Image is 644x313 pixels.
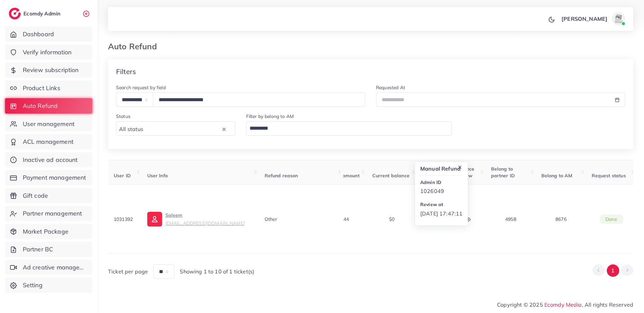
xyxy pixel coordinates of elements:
[222,125,226,133] button: Clear Selected
[5,80,92,96] a: Product Links
[264,173,298,179] span: Refund reason
[108,268,148,275] span: Ticket per page
[23,209,82,218] span: Partner management
[23,48,72,57] span: Verify information
[376,84,405,91] label: Requested At
[23,84,60,92] span: Product Links
[116,113,130,120] label: Status
[23,281,43,290] span: Setting
[264,216,277,222] span: Other
[5,134,92,149] a: ACL management
[5,260,92,275] a: Ad creative management
[592,173,626,179] span: Request status
[118,124,145,134] span: All status
[180,268,254,275] span: Showing 1 to 10 of 1 ticket(s)
[23,66,79,74] span: Review subscription
[420,201,443,208] label: Review at
[147,173,167,179] span: User Info
[23,173,86,182] span: Payment management
[5,45,92,60] a: Verify information
[23,263,87,272] span: Ad creative management
[114,173,131,179] span: User ID
[5,277,92,293] a: Setting
[558,12,628,25] a: [PERSON_NAME]avatar
[5,26,92,42] a: Dashboard
[23,137,73,146] span: ACL management
[116,121,235,136] div: Search for option
[5,152,92,168] a: Inactive ad account
[9,8,21,19] img: logo
[555,216,567,222] span: 8676
[147,211,245,227] a: Saleem[EMAIL_ADDRESS][DOMAIN_NAME]
[505,216,516,222] span: 4958
[5,98,92,114] a: Auto Refund
[497,301,633,309] span: Copyright © 2025
[605,216,617,222] span: Done
[420,209,463,217] p: [DATE] 17:47:11
[9,8,62,19] a: logoEcomdy Admin
[420,165,461,173] p: manual Refund
[23,120,74,128] span: User management
[582,301,633,309] span: , All rights Reserved
[23,191,48,200] span: Gift code
[420,179,441,186] label: Admin ID
[246,113,294,120] label: Filter by belong to AM
[114,216,133,222] span: 1031392
[544,301,582,308] a: Ecomdy Media
[165,211,245,227] p: Saleem
[322,173,360,179] span: Request amount
[246,121,452,136] div: Search for option
[607,264,619,277] button: Go to page 1
[247,123,443,134] input: Search for option
[23,155,78,164] span: Inactive ad account
[23,245,53,254] span: Partner BC
[5,206,92,221] a: Partner management
[23,10,62,17] h2: Ecomdy Admin
[23,227,68,236] span: Market Package
[561,15,607,23] p: [PERSON_NAME]
[612,12,625,25] img: avatar
[420,187,463,195] p: 1026049
[116,67,136,76] h4: Filters
[5,242,92,257] a: Partner BC
[165,220,245,226] small: [EMAIL_ADDRESS][DOMAIN_NAME]
[5,116,92,132] a: User management
[146,123,221,134] input: Search for option
[5,170,92,185] a: Payment management
[5,224,92,239] a: Market Package
[23,102,58,110] span: Auto Refund
[147,212,162,227] img: ic-user-info.36bf1079.svg
[116,84,166,91] label: Search request by field
[389,216,394,222] span: $0
[23,30,54,39] span: Dashboard
[592,264,633,277] ul: Pagination
[372,173,410,179] span: Current balance
[5,188,92,203] a: Gift code
[5,62,92,78] a: Review subscription
[541,173,573,179] span: Belong to AM
[108,42,162,51] h3: Auto Refund
[491,166,515,179] span: Belong to partner ID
